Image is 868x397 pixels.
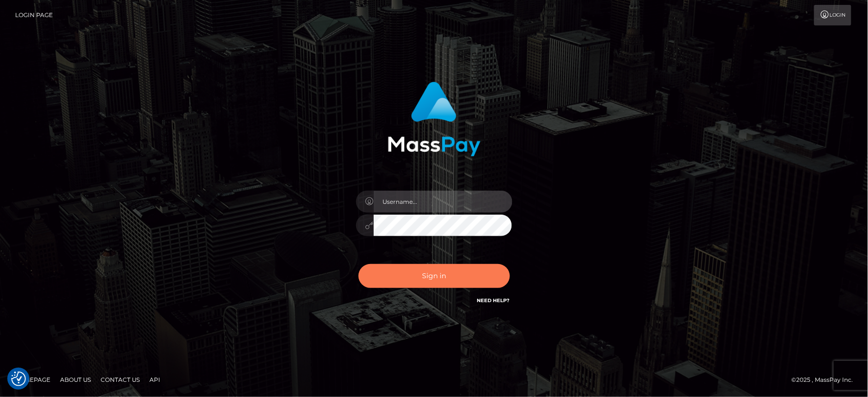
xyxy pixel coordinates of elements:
[388,82,481,156] img: MassPay Login
[15,5,53,25] a: Login Page
[814,5,851,25] a: Login
[374,191,512,213] input: Username...
[11,372,26,386] img: Revisit consent button
[146,372,164,387] a: API
[359,264,510,288] button: Sign in
[477,297,510,304] a: Need Help?
[11,372,54,387] a: Homepage
[792,375,861,385] div: © 2025 , MassPay Inc.
[97,372,144,387] a: Contact Us
[56,372,95,387] a: About Us
[11,372,26,386] button: Consent Preferences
